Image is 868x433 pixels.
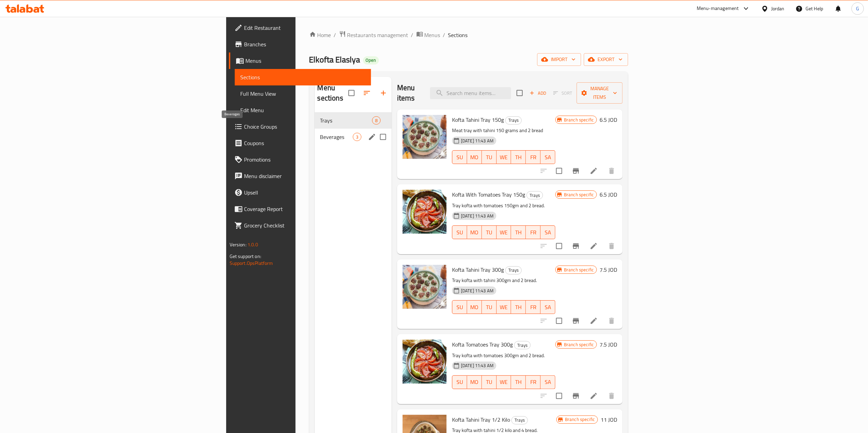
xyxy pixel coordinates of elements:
span: Add item [527,88,549,98]
span: Trays [512,416,528,424]
span: import [543,55,576,64]
nav: Menu sections [315,109,392,148]
span: WE [499,152,509,162]
span: TH [514,227,523,237]
span: FR [529,302,538,312]
a: Promotions [229,151,371,168]
span: G [856,5,859,12]
span: Beverages [320,133,353,141]
span: TH [514,302,523,312]
p: Tray kofta with tahini 300gm and 2 bread. [452,276,555,285]
span: MO [470,377,479,387]
span: Select section [512,86,527,100]
span: Kofta Tahini Tray 150g [452,115,504,125]
button: MO [467,300,482,314]
span: Sections [448,31,468,39]
button: delete [603,313,620,329]
button: TU [482,300,497,314]
span: Add [529,89,547,97]
span: FR [529,227,538,237]
button: WE [497,225,511,239]
button: SU [452,300,467,314]
span: MO [470,227,479,237]
span: 8 [372,117,380,124]
span: Restaurants management [347,31,408,39]
span: Coverage Report [244,205,366,213]
span: Select section first [549,88,577,98]
span: Sections [240,73,366,81]
span: Kofta Tahini Tray 1/2 Kilo [452,414,510,425]
span: Branch specific [561,341,597,348]
button: Branch-specific-item [568,388,584,404]
span: Kofta Tomatoes Tray 300g [452,339,513,350]
span: SA [543,152,553,162]
button: FR [526,300,541,314]
span: TU [485,152,494,162]
a: Support.OpsPlatform [230,259,273,268]
span: Trays [514,341,530,349]
img: Kofta With Tomatoes Tray 150g [403,190,447,234]
div: Trays [526,191,543,199]
button: SU [452,225,467,239]
a: Upsell [229,184,371,201]
button: FR [526,225,541,239]
img: Kofta Tahini Tray 150g [403,115,447,159]
span: Coupons [244,139,366,147]
div: Beverages3edit [315,129,392,145]
span: Trays [506,266,521,274]
a: Menu disclaimer [229,168,371,184]
span: SU [455,377,464,387]
button: TH [511,300,526,314]
button: TU [482,150,497,164]
span: [DATE] 11:43 AM [458,213,496,219]
button: SA [541,225,555,239]
button: SA [541,150,555,164]
button: MO [467,375,482,389]
span: Promotions [244,155,366,164]
h6: 11 JOD [601,415,617,424]
a: Menus [416,31,440,39]
span: Menus [245,57,366,65]
button: SU [452,150,467,164]
span: Full Menu View [240,90,366,98]
p: Tray kofta with tomatoes 150gm and 2 bread. [452,201,555,210]
button: Add section [375,85,392,101]
a: Grocery Checklist [229,217,371,234]
img: Kofta Tomatoes Tray 300g [403,340,447,384]
span: SU [455,227,464,237]
button: TH [511,225,526,239]
a: Edit menu item [590,242,598,250]
span: [DATE] 11:43 AM [458,138,496,144]
span: Kofta Tahini Tray 300g [452,265,504,275]
button: MO [467,225,482,239]
span: Select to update [552,164,566,178]
span: Edit Restaurant [244,24,366,32]
button: delete [603,163,620,179]
span: WE [499,227,509,237]
div: Trays [505,116,522,125]
div: items [372,116,381,125]
span: Choice Groups [244,122,366,131]
span: WE [499,377,509,387]
div: Trays [320,116,372,125]
span: FR [529,377,538,387]
span: 1.0.0 [247,240,258,249]
span: SU [455,302,464,312]
span: Branch specific [561,117,597,123]
span: export [589,55,623,64]
span: MO [470,152,479,162]
button: FR [526,150,541,164]
img: Kofta Tahini Tray 300g [403,265,447,309]
span: 3 [353,134,361,140]
span: TU [485,377,494,387]
button: TU [482,375,497,389]
a: Coverage Report [229,201,371,217]
a: Edit Menu [235,102,371,118]
span: TH [514,377,523,387]
button: edit [367,132,377,142]
li: / [443,31,445,39]
a: Choice Groups [229,118,371,135]
a: Full Menu View [235,85,371,102]
span: MO [470,302,479,312]
span: TH [514,152,523,162]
